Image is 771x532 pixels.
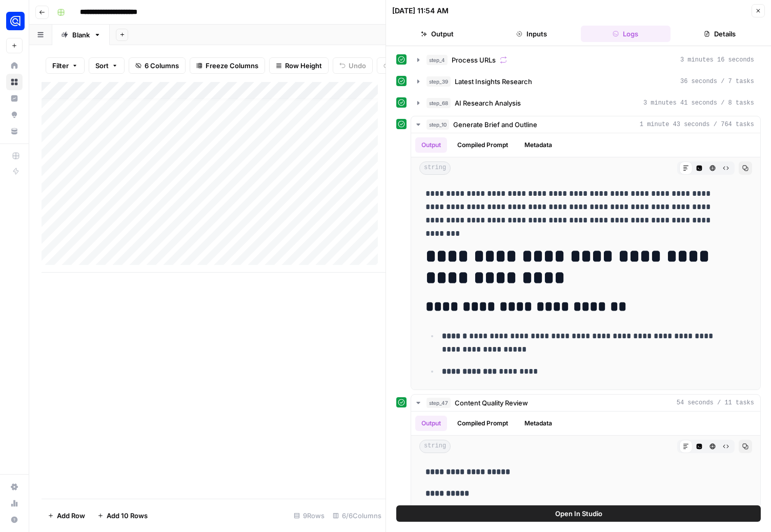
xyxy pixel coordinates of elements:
[392,26,482,42] button: Output
[89,57,125,74] button: Sort
[640,120,754,129] span: 1 minute 43 seconds / 764 tasks
[46,57,85,74] button: Filter
[415,137,447,153] button: Output
[190,57,265,74] button: Freeze Columns
[415,416,447,431] button: Output
[455,76,532,87] span: Latest Insights Research
[419,440,451,453] span: string
[6,12,25,30] img: Engine Logo
[427,398,451,408] span: step_47
[6,511,23,528] button: Help + Support
[290,507,329,524] div: 9 Rows
[677,398,754,407] span: 54 seconds / 11 tasks
[52,25,110,45] a: Blank
[427,98,451,108] span: step_68
[680,55,754,65] span: 3 minutes 16 seconds
[581,26,671,42] button: Logs
[680,77,754,86] span: 36 seconds / 7 tasks
[6,74,23,90] a: Browse
[6,479,23,495] a: Settings
[333,57,373,74] button: Undo
[285,60,322,71] span: Row Height
[107,510,148,521] span: Add 10 Rows
[6,8,23,34] button: Workspace: Engine
[396,505,761,522] button: Open In Studio
[91,507,154,524] button: Add 10 Rows
[455,398,528,408] span: Content Quality Review
[555,508,602,519] span: Open In Studio
[675,26,765,42] button: Details
[206,60,258,71] span: Freeze Columns
[411,73,760,90] button: 36 seconds / 7 tasks
[349,60,366,71] span: Undo
[6,90,23,107] a: Insights
[518,137,558,153] button: Metadata
[411,395,760,411] button: 54 seconds / 11 tasks
[411,116,760,133] button: 1 minute 43 seconds / 764 tasks
[129,57,186,74] button: 6 Columns
[6,123,23,139] a: Your Data
[95,60,109,71] span: Sort
[52,60,69,71] span: Filter
[419,161,451,175] span: string
[57,510,85,521] span: Add Row
[427,119,449,130] span: step_10
[455,98,521,108] span: AI Research Analysis
[411,133,760,390] div: 1 minute 43 seconds / 764 tasks
[411,95,760,111] button: 3 minutes 41 seconds / 8 tasks
[6,495,23,511] a: Usage
[451,416,514,431] button: Compiled Prompt
[72,30,90,40] div: Blank
[145,60,179,71] span: 6 Columns
[451,137,514,153] button: Compiled Prompt
[427,55,448,65] span: step_4
[411,52,760,68] button: 3 minutes 16 seconds
[518,416,558,431] button: Metadata
[453,119,537,130] span: Generate Brief and Outline
[452,55,496,65] span: Process URLs
[269,57,329,74] button: Row Height
[392,6,449,16] div: [DATE] 11:54 AM
[486,26,577,42] button: Inputs
[643,98,754,108] span: 3 minutes 41 seconds / 8 tasks
[6,57,23,74] a: Home
[427,76,451,87] span: step_39
[42,507,91,524] button: Add Row
[6,107,23,123] a: Opportunities
[329,507,386,524] div: 6/6 Columns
